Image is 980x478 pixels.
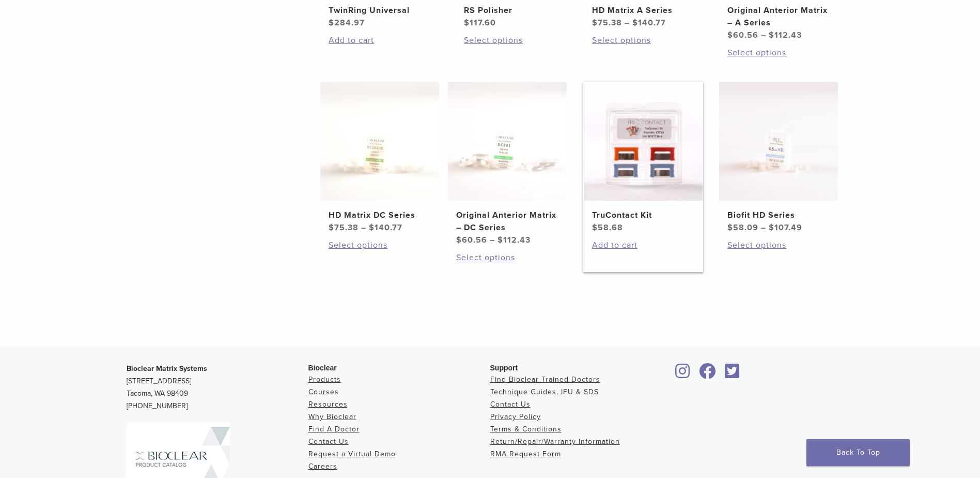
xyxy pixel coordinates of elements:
[769,222,802,233] bdi: 107.49
[722,369,743,380] a: Bioclear
[456,235,487,245] bdi: 60.56
[727,30,733,40] span: $
[727,47,830,59] a: Select options for “Original Anterior Matrix - A Series”
[769,30,774,40] span: $
[490,235,495,245] span: –
[584,82,703,201] img: TruContact Kit
[490,375,600,384] a: Find Bioclear Trained Doctors
[696,369,720,380] a: Bioclear
[592,239,694,251] a: Add to cart: “TruContact Kit”
[727,222,733,233] span: $
[329,18,334,28] span: $
[592,222,598,233] span: $
[761,30,766,40] span: –
[448,82,567,201] img: Original Anterior Matrix - DC Series
[308,450,396,458] a: Request a Virtual Demo
[320,82,439,201] img: HD Matrix DC Series
[361,222,366,233] span: –
[127,363,308,412] p: [STREET_ADDRESS] Tacoma, WA 98409 [PHONE_NUMBER]
[308,364,337,372] span: Bioclear
[127,364,207,373] strong: Bioclear Matrix Systems
[727,222,758,233] bdi: 58.09
[497,235,531,245] bdi: 112.43
[456,209,558,234] h2: Original Anterior Matrix – DC Series
[308,462,337,471] a: Careers
[464,18,470,28] span: $
[490,425,562,434] a: Terms & Conditions
[583,82,704,234] a: TruContact KitTruContact Kit $58.68
[761,222,766,233] span: –
[308,375,341,384] a: Products
[672,369,694,380] a: Bioclear
[806,439,910,466] a: Back To Top
[329,222,359,233] bdi: 75.38
[308,437,349,446] a: Contact Us
[490,412,541,421] a: Privacy Policy
[592,222,623,233] bdi: 58.68
[447,82,568,246] a: Original Anterior Matrix - DC SeriesOriginal Anterior Matrix – DC Series
[727,209,830,221] h2: Biofit HD Series
[490,450,561,458] a: RMA Request Form
[329,34,431,47] a: Add to cart: “TwinRing Universal”
[632,18,638,28] span: $
[464,4,566,17] h2: RS Polisher
[727,239,830,251] a: Select options for “Biofit HD Series”
[329,222,334,233] span: $
[490,400,531,409] a: Contact Us
[592,18,598,28] span: $
[769,30,802,40] bdi: 112.43
[769,222,774,233] span: $
[320,82,440,234] a: HD Matrix DC SeriesHD Matrix DC Series
[369,222,402,233] bdi: 140.77
[719,82,838,201] img: Biofit HD Series
[308,387,339,396] a: Courses
[625,18,630,28] span: –
[329,4,431,17] h2: TwinRing Universal
[592,18,622,28] bdi: 75.38
[632,18,666,28] bdi: 140.77
[329,18,365,28] bdi: 284.97
[490,437,620,446] a: Return/Repair/Warranty Information
[727,30,758,40] bdi: 60.56
[308,425,360,434] a: Find A Doctor
[592,34,694,47] a: Select options for “HD Matrix A Series”
[456,251,558,264] a: Select options for “Original Anterior Matrix - DC Series”
[464,34,566,47] a: Select options for “RS Polisher”
[329,239,431,251] a: Select options for “HD Matrix DC Series”
[497,235,503,245] span: $
[592,209,694,221] h2: TruContact Kit
[369,222,375,233] span: $
[456,235,462,245] span: $
[727,4,830,29] h2: Original Anterior Matrix – A Series
[308,400,348,409] a: Resources
[490,387,599,396] a: Technique Guides, IFU & SDS
[719,82,839,234] a: Biofit HD SeriesBiofit HD Series
[490,364,518,372] span: Support
[329,209,431,221] h2: HD Matrix DC Series
[592,4,694,17] h2: HD Matrix A Series
[464,18,496,28] bdi: 117.60
[308,412,356,421] a: Why Bioclear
